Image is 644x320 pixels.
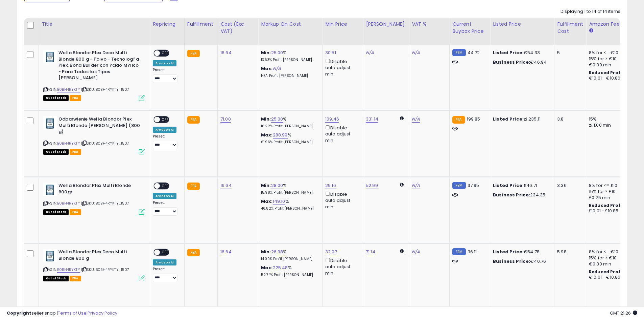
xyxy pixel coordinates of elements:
small: FBM [452,248,466,255]
span: FBA [70,276,81,281]
small: FBA [187,183,200,190]
div: % [261,183,317,195]
div: Title [42,21,147,28]
div: Fulfillment [187,21,215,28]
div: £34.35 [493,192,549,198]
b: Max: [261,65,273,72]
a: 288.99 [273,132,288,138]
span: 2025-08-15 21:26 GMT [610,310,637,316]
b: Min: [261,249,271,255]
div: Markup on Cost [261,21,319,28]
span: 44.72 [468,49,480,56]
small: FBM [452,182,466,189]
a: N/A [366,49,374,56]
div: €46.94 [493,59,549,65]
div: Amazon AI [153,127,176,133]
a: 25.00 [271,116,283,123]
a: 30.51 [325,49,336,56]
b: Min: [261,49,271,56]
div: % [261,50,317,62]
span: All listings that are currently out of stock and unavailable for purchase on Amazon [43,149,69,155]
th: The percentage added to the cost of goods (COGS) that forms the calculator for Min & Max prices. [258,18,323,45]
div: Amazon AI [153,193,176,199]
span: FBA [70,95,81,101]
p: 46.82% Profit [PERSON_NAME] [261,206,317,211]
div: 5 [557,50,581,56]
b: Listed Price: [493,49,524,56]
span: 37.95 [468,182,479,189]
span: OFF [160,117,171,123]
span: | SKU: B0BH4RYKTY_1507 [81,267,129,272]
p: 15.98% Profit [PERSON_NAME] [261,190,317,195]
div: 3.8 [557,116,581,122]
div: €40.76 [493,258,549,264]
small: FBA [187,116,200,124]
div: ASIN: [43,50,145,100]
div: VAT % [412,21,447,28]
div: 5.98 [557,249,581,255]
span: 199.85 [467,116,480,122]
div: % [261,265,317,277]
b: Wella Blondor Plex Multi Blonde 800gr [58,183,141,197]
a: Privacy Policy [88,310,117,316]
img: 41ZNtYheC3L._SL40_.jpg [43,116,57,130]
p: 52.74% Profit [PERSON_NAME] [261,273,317,277]
a: 16.64 [220,182,232,189]
span: | SKU: B0BH4RYKTY_1507 [81,200,129,206]
div: £46.71 [493,183,549,189]
p: N/A Profit [PERSON_NAME] [261,73,317,78]
b: Business Price: [493,258,530,264]
span: 36.11 [468,249,477,255]
div: €54.78 [493,249,549,255]
a: 331.14 [366,116,378,123]
div: Disable auto adjust min [325,124,358,144]
b: Max: [261,132,273,138]
div: Min Price [325,21,360,28]
span: All listings that are currently out of stock and unavailable for purchase on Amazon [43,276,69,281]
a: B0BH4RYKTY [57,87,80,92]
a: 32.07 [325,249,337,255]
span: OFF [160,250,171,255]
b: Reduced Prof. Rng. [589,70,633,76]
b: Min: [261,182,271,189]
div: Amazon AI [153,60,176,66]
a: N/A [412,249,420,255]
a: 25.00 [271,49,283,56]
p: 14.00% Profit [PERSON_NAME] [261,257,317,261]
a: B0BH4RYKTY [57,200,80,206]
span: All listings that are currently out of stock and unavailable for purchase on Amazon [43,95,69,101]
div: % [261,249,317,261]
span: OFF [160,50,171,56]
p: 61.96% Profit [PERSON_NAME] [261,140,317,145]
small: FBA [187,50,200,57]
a: B0BH4RYKTY [57,267,80,273]
a: Terms of Use [58,310,87,316]
a: 71.00 [220,116,231,123]
b: Odbarwienie Wella Blondor Plex Multi Blonde [PERSON_NAME] (800 g) [58,116,141,137]
a: 149.10 [273,198,285,205]
a: 28.00 [271,182,283,189]
div: % [261,116,317,129]
a: 109.46 [325,116,339,123]
b: Business Price: [493,192,530,198]
div: ASIN: [43,116,145,154]
div: Cost (Exc. VAT) [220,21,255,35]
span: FBA [70,209,81,215]
p: 13.63% Profit [PERSON_NAME] [261,58,317,62]
span: OFF [160,183,171,189]
small: FBA [452,116,465,124]
b: Reduced Prof. Rng. [589,269,633,275]
a: 225.48 [273,264,288,271]
b: Wella Blondor Plex Deco Multi Blonde 800 g [58,249,141,263]
b: Max: [261,264,273,271]
a: 52.99 [366,182,378,189]
div: Current Buybox Price [452,21,487,35]
div: % [261,132,317,145]
a: 16.64 [220,249,232,255]
a: N/A [273,65,281,72]
b: Listed Price: [493,116,524,122]
b: Min: [261,116,271,122]
div: €54.33 [493,50,549,56]
b: Max: [261,198,273,205]
div: Preset: [153,68,179,83]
